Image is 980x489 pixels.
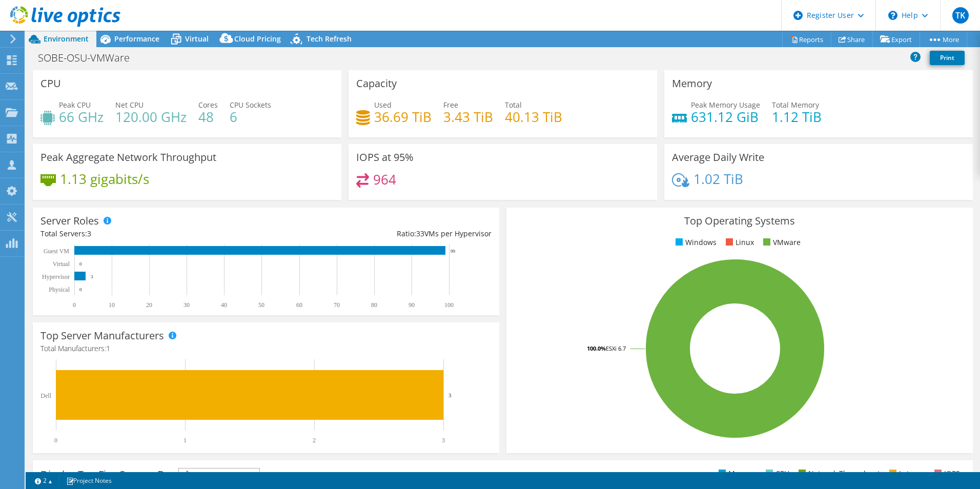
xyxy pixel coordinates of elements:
[888,11,897,20] svg: \n
[952,7,969,24] span: TK
[409,301,415,309] text: 90
[505,111,562,123] h4: 40.13 TiB
[606,344,626,352] tspan: ESXi 6.7
[831,31,873,47] a: Share
[183,301,190,309] text: 30
[59,474,119,487] a: Project Notes
[371,301,377,309] text: 80
[114,34,159,44] span: Performance
[374,100,392,110] span: Used
[42,273,70,280] text: Hypervisor
[91,274,93,279] text: 3
[761,237,801,248] li: VMware
[920,31,967,47] a: More
[872,31,920,47] a: Export
[198,100,218,110] span: Cores
[772,100,819,110] span: Total Memory
[356,78,397,89] h3: Capacity
[782,31,831,47] a: Reports
[179,468,259,481] span: IOPS
[40,392,51,399] text: Dell
[587,344,606,352] tspan: 100.0%
[73,301,76,309] text: 0
[313,437,316,444] text: 2
[693,173,743,185] h4: 1.02 TiB
[40,215,99,227] h3: Server Roles
[79,261,82,267] text: 0
[691,111,760,123] h4: 631.12 GiB
[443,100,458,110] span: Free
[198,111,218,123] h4: 48
[672,78,712,89] h3: Memory
[374,111,432,123] h4: 36.69 TiB
[672,152,764,163] h3: Average Daily Write
[505,100,522,110] span: Total
[230,111,271,123] h4: 6
[932,468,960,479] li: IOPS
[443,111,493,123] h4: 3.43 TiB
[723,237,754,248] li: Linux
[887,468,925,479] li: Latency
[40,343,492,354] h4: Total Manufacturers:
[40,78,61,89] h3: CPU
[334,301,340,309] text: 70
[230,100,271,110] span: CPU Sockets
[930,51,965,65] a: Print
[54,437,57,444] text: 0
[356,152,414,163] h3: IOPS at 95%
[266,228,492,239] div: Ratio: VMs per Hypervisor
[44,34,89,44] span: Environment
[716,468,757,479] li: Memory
[514,215,965,227] h3: Top Operating Systems
[221,301,227,309] text: 40
[40,228,266,239] div: Total Servers:
[33,52,146,64] h1: SOBE-OSU-VMWare
[59,111,104,123] h4: 66 GHz
[183,437,187,444] text: 1
[79,287,82,292] text: 0
[49,286,70,293] text: Physical
[296,301,302,309] text: 60
[307,34,352,44] span: Tech Refresh
[40,330,164,341] h3: Top Server Manufacturers
[53,260,70,268] text: Virtual
[442,437,445,444] text: 3
[234,34,281,44] span: Cloud Pricing
[60,173,149,185] h4: 1.13 gigabits/s
[416,229,424,238] span: 33
[115,100,144,110] span: Net CPU
[258,301,264,309] text: 50
[444,301,454,309] text: 100
[146,301,152,309] text: 20
[59,100,91,110] span: Peak CPU
[451,249,456,254] text: 99
[44,248,69,255] text: Guest VM
[373,174,396,185] h4: 964
[115,111,187,123] h4: 120.00 GHz
[763,468,789,479] li: CPU
[185,34,209,44] span: Virtual
[796,468,880,479] li: Network Throughput
[40,152,216,163] h3: Peak Aggregate Network Throughput
[673,237,717,248] li: Windows
[772,111,822,123] h4: 1.12 TiB
[28,474,59,487] a: 2
[87,229,91,238] span: 3
[448,392,452,398] text: 3
[106,343,110,353] span: 1
[109,301,115,309] text: 10
[691,100,760,110] span: Peak Memory Usage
